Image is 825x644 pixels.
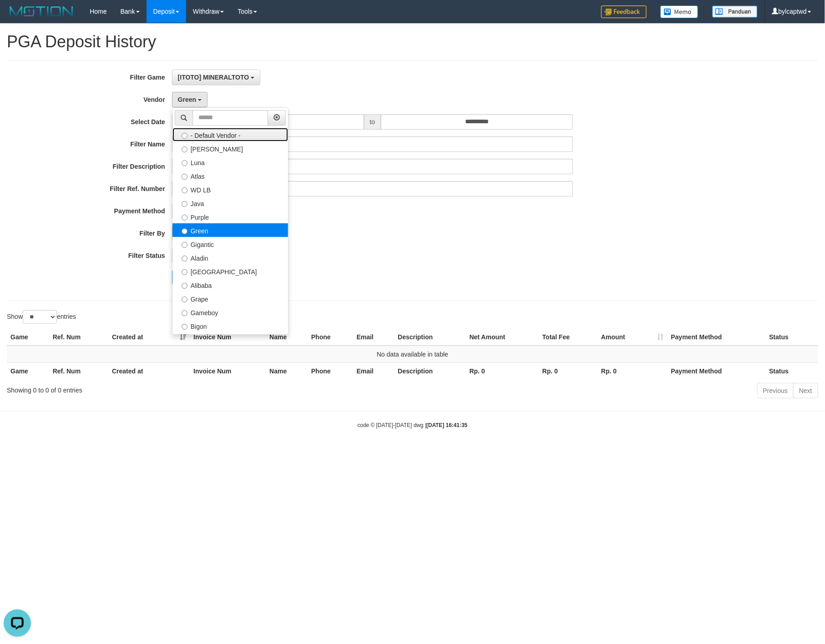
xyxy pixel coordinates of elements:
[182,160,187,166] input: Luna
[172,292,288,305] label: Grape
[358,422,468,428] small: code © [DATE]-[DATE] dwg |
[172,155,288,169] label: Luna
[601,5,647,18] img: Feedback.jpg
[172,169,288,182] label: Atlas
[172,332,288,346] label: Allstar
[172,128,288,141] label: - Default Vendor -
[539,329,597,346] th: Total Fee
[7,329,49,346] th: Game
[172,182,288,196] label: WD LB
[172,264,288,278] label: [GEOGRAPHIC_DATA]
[182,324,187,330] input: Bigon
[597,329,667,346] th: Amount: activate to sort column ascending
[4,4,31,31] button: Open LiveChat chat widget
[426,422,467,428] strong: [DATE] 16:41:35
[172,319,288,332] label: Bigon
[172,251,288,264] label: Aladin
[172,237,288,251] label: Gigantic
[668,362,766,379] th: Payment Method
[182,256,187,262] input: Aladin
[178,74,249,81] span: [ITOTO] MINERALTOTO
[765,329,818,346] th: Status
[182,269,187,275] input: [GEOGRAPHIC_DATA]
[182,133,187,139] input: - Default Vendor -
[49,329,108,346] th: Ref. Num
[172,210,288,223] label: Purple
[7,346,818,363] td: No data available in table
[394,329,466,346] th: Description
[172,223,288,237] label: Green
[7,310,76,324] label: Show entries
[308,362,353,379] th: Phone
[765,362,818,379] th: Status
[172,92,208,107] button: Green
[182,310,187,316] input: Gameboy
[7,5,76,18] img: MOTION_logo.png
[308,329,353,346] th: Phone
[190,329,266,346] th: Invoice Num
[172,278,288,292] label: Alibaba
[7,382,337,395] div: Showing 0 to 0 of 0 entries
[394,362,466,379] th: Description
[353,362,395,379] th: Email
[172,141,288,155] label: [PERSON_NAME]
[49,362,108,379] th: Ref. Num
[178,96,196,103] span: Green
[793,383,818,398] a: Next
[539,362,597,379] th: Rp. 0
[266,329,308,346] th: Name
[182,187,187,193] input: WD LB
[182,242,187,248] input: Gigantic
[108,362,190,379] th: Created at
[182,228,187,234] input: Green
[266,362,308,379] th: Name
[182,215,187,221] input: Purple
[182,174,187,180] input: Atlas
[182,146,187,152] input: [PERSON_NAME]
[172,305,288,319] label: Gameboy
[172,196,288,210] label: Java
[7,33,818,51] h1: PGA Deposit History
[182,201,187,207] input: Java
[172,70,260,85] button: [ITOTO] MINERALTOTO
[190,362,266,379] th: Invoice Num
[668,329,766,346] th: Payment Method
[23,310,57,324] select: Showentries
[757,383,794,398] a: Previous
[108,329,190,346] th: Created at: activate to sort column ascending
[466,362,539,379] th: Rp. 0
[660,5,698,18] img: Button%20Memo.svg
[712,5,758,18] img: panduan.png
[7,362,49,379] th: Game
[182,283,187,289] input: Alibaba
[597,362,667,379] th: Rp. 0
[466,329,539,346] th: Net Amount
[353,329,395,346] th: Email
[364,114,381,130] span: to
[182,297,187,302] input: Grape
